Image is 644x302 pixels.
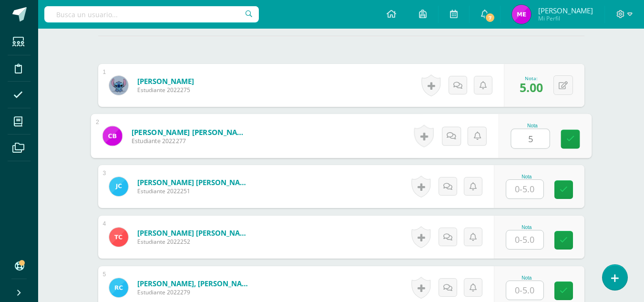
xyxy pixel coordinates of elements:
a: [PERSON_NAME] [PERSON_NAME] [137,228,252,238]
span: 5.00 [520,79,543,95]
span: [PERSON_NAME] [538,6,593,15]
img: 427d6b45988be05d04198d9509dcda7c.png [109,228,128,247]
span: Estudiante 2022277 [131,137,249,146]
input: 0-5.0 [506,180,543,198]
a: [PERSON_NAME] [PERSON_NAME] [131,127,249,137]
span: Estudiante 2022279 [137,288,252,296]
div: Nota [506,275,548,281]
span: Mi Perfil [538,14,593,22]
span: Estudiante 2022252 [137,238,252,246]
div: Nota [511,123,554,128]
img: 85d015b5d8cbdc86e8d29492f78b6ed8.png [109,177,128,196]
input: Busca un usuario... [44,6,259,22]
span: Estudiante 2022275 [137,86,194,94]
img: f0e654219e4525b0f5d703f555697591.png [512,5,531,24]
a: [PERSON_NAME], [PERSON_NAME] [137,279,252,288]
input: 0-5.0 [511,129,549,148]
img: 341eaa9569b61e716d7ac718201314ab.png [102,126,122,146]
span: Estudiante 2022251 [137,187,252,195]
div: Nota [506,225,548,230]
span: 7 [485,12,495,23]
a: [PERSON_NAME] [PERSON_NAME] [137,177,252,187]
div: Nota [506,174,548,179]
img: ee1b44a6d470f9fa36475d7430b4c39c.png [109,76,128,95]
div: Nota: [520,75,543,82]
input: 0-5.0 [506,230,543,249]
a: [PERSON_NAME] [137,76,194,86]
img: d830eef38f7c8ef70a27b8cc5246fc01.png [109,278,128,297]
input: 0-5.0 [506,281,543,300]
